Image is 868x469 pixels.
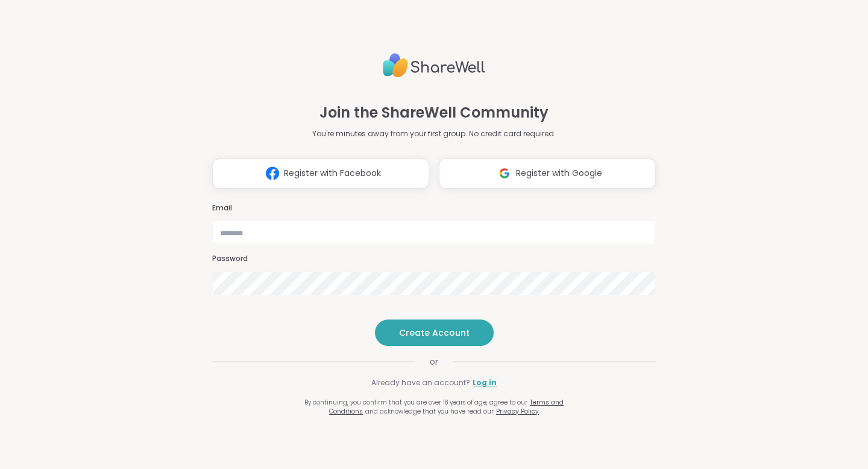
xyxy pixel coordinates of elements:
button: Register with Facebook [212,159,429,189]
span: Register with Google [516,167,602,180]
a: Privacy Policy [496,407,539,416]
a: Terms and Conditions [329,398,564,416]
h1: Join the ShareWell Community [319,102,549,124]
a: Log in [473,377,497,388]
img: ShareWell Logo [383,48,485,83]
span: By continuing, you confirm that you are over 18 years of age, agree to our [304,398,527,407]
span: Already have an account? [371,377,470,388]
button: Create Account [375,319,494,346]
span: Create Account [399,327,470,339]
span: or [415,356,453,368]
img: ShareWell Logomark [493,162,516,184]
img: ShareWell Logomark [261,162,284,184]
p: You're minutes away from your first group. No credit card required. [312,128,556,139]
span: and acknowledge that you have read our [365,407,494,416]
button: Register with Google [439,159,656,189]
h3: Password [212,254,656,264]
h3: Email [212,203,656,213]
span: Register with Facebook [284,167,381,180]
